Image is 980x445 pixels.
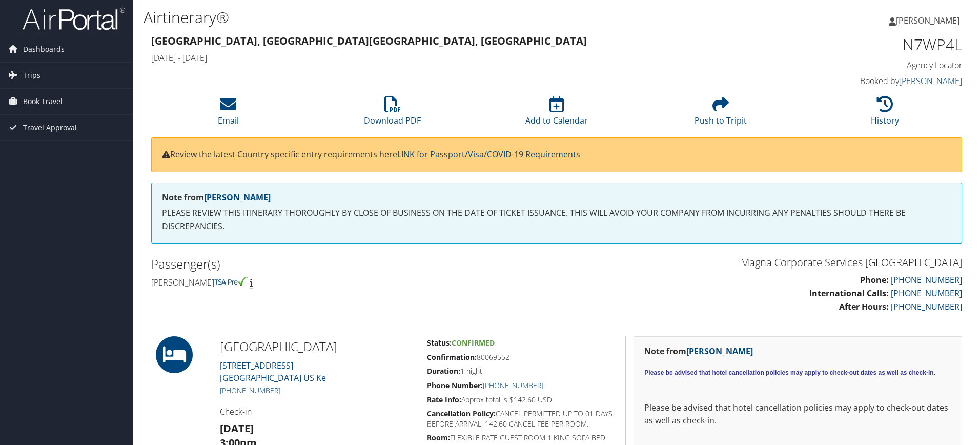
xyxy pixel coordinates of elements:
strong: Note from [644,346,753,357]
a: Download PDF [364,102,421,126]
span: Book Travel [23,89,63,114]
a: [PERSON_NAME] [686,346,753,357]
a: [PHONE_NUMBER] [891,274,962,286]
h2: Passenger(s) [151,255,549,273]
span: [PERSON_NAME] [896,15,959,26]
a: Email [218,102,239,126]
strong: Confirmation: [427,352,477,362]
h4: Check-in [220,406,411,417]
strong: Phone Number: [427,380,483,390]
h5: 80069552 [427,352,618,362]
strong: Phone: [860,274,889,286]
a: [PHONE_NUMBER] [220,386,280,395]
h4: Agency Locator [771,59,962,71]
strong: [DATE] [220,421,254,435]
h1: Airtinerary® [144,7,695,28]
span: Confirmed [452,338,495,348]
a: [PERSON_NAME] [889,5,970,36]
p: PLEASE REVIEW THIS ITINERARY THOROUGHLY BY CLOSE OF BUSINESS ON THE DATE OF TICKET ISSUANCE. THIS... [162,207,951,233]
strong: Cancellation Policy: [427,409,496,418]
strong: Duration: [427,366,460,376]
strong: Note from [162,192,271,203]
h4: [PERSON_NAME] [151,277,549,288]
strong: Status: [427,338,452,348]
a: Push to Tripit [695,102,747,126]
a: [PHONE_NUMBER] [483,380,543,390]
h5: FLEXIBLE RATE GUEST ROOM 1 KING SOFA BED [427,433,618,443]
h1: N7WP4L [771,34,962,55]
a: [STREET_ADDRESS][GEOGRAPHIC_DATA] US Ke [220,360,326,383]
h4: [DATE] - [DATE] [151,52,756,64]
h5: CANCEL PERMITTED UP TO 01 DAYS BEFORE ARRIVAL. 142.60 CANCEL FEE PER ROOM. [427,409,618,429]
span: Dashboards [23,36,65,62]
span: Trips [23,63,40,88]
a: [PERSON_NAME] [204,192,271,203]
h3: Magna Corporate Services [GEOGRAPHIC_DATA] [564,255,962,270]
span: Travel Approval [23,115,77,140]
strong: After Hours: [839,301,889,312]
strong: International Calls: [809,288,889,299]
strong: Room: [427,433,450,442]
span: Please be advised that hotel cancellation policies may apply to check-out dates as well as check-in. [644,369,935,376]
strong: [GEOGRAPHIC_DATA], [GEOGRAPHIC_DATA] [GEOGRAPHIC_DATA], [GEOGRAPHIC_DATA] [151,34,587,48]
a: [PHONE_NUMBER] [891,301,962,312]
a: [PERSON_NAME] [899,75,962,87]
strong: Rate Info: [427,395,461,404]
img: airportal-logo.png [23,7,125,31]
a: Add to Calendar [525,102,588,126]
p: Please be advised that hotel cancellation policies may apply to check-out dates as well as check-in. [644,401,951,428]
a: LINK for Passport/Visa/COVID-19 Requirements [397,149,580,160]
h4: Booked by [771,75,962,87]
img: tsa-precheck.png [214,277,248,286]
h5: Approx total is $142.60 USD [427,395,618,405]
h2: [GEOGRAPHIC_DATA] [220,338,411,355]
a: [PHONE_NUMBER] [891,288,962,299]
h5: 1 night [427,366,618,376]
p: Review the latest Country specific entry requirements here [162,148,951,161]
a: History [871,102,899,126]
